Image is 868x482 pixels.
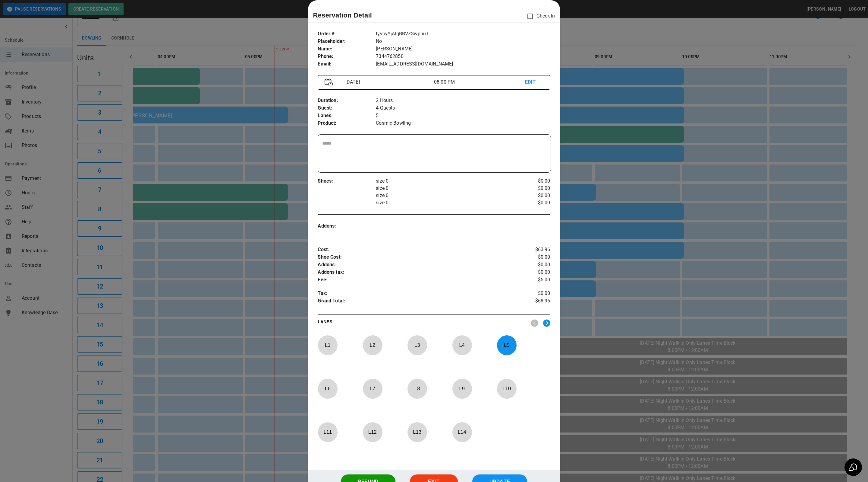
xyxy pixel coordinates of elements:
p: $0.00 [511,269,550,276]
p: Order # : [318,30,376,38]
p: L 3 [407,338,427,352]
p: [PERSON_NAME] [376,45,550,53]
p: L 5 [497,338,517,352]
p: Addons tax : [318,269,511,276]
p: EDIT [525,78,543,86]
p: Product : [318,120,376,127]
p: Guest : [318,104,376,112]
p: Check In [524,10,555,23]
p: L 6 [318,381,338,396]
p: L 4 [452,338,472,352]
p: Duration : [318,97,376,104]
p: $63.96 [511,246,550,254]
p: $0.00 [511,177,550,185]
p: Email : [318,60,376,68]
p: L 8 [407,381,427,396]
p: size 0 [376,185,511,192]
p: 2 Hours [376,97,550,104]
p: 5 [376,112,550,120]
p: Name : [318,45,376,53]
img: nav_left.svg [531,319,538,327]
p: L 10 [497,381,517,396]
img: right.svg [543,319,550,327]
p: Shoe Cost : [318,254,511,261]
p: No [376,38,550,45]
p: Cost : [318,246,511,254]
p: Lanes : [318,112,376,120]
p: $68.96 [511,297,550,306]
p: Phone : [318,53,376,60]
p: $0.00 [511,254,550,261]
p: $0.00 [511,290,550,297]
p: [EMAIL_ADDRESS][DOMAIN_NAME] [376,60,550,68]
p: Reservation Detail [313,10,372,20]
p: $5.00 [511,276,550,284]
img: Vector [325,78,333,87]
p: size 0 [376,199,511,206]
p: L 12 [363,425,382,439]
p: L 13 [407,425,427,439]
p: Shoes : [318,177,376,185]
p: LANES [318,319,526,327]
p: $0.00 [511,185,550,192]
p: L 7 [363,381,382,396]
p: $0.00 [511,199,550,206]
p: Fee : [318,276,511,284]
p: L 2 [363,338,382,352]
p: L 11 [318,425,338,439]
p: tyyoyYjAlqBBVZ3wpnuT [376,30,550,38]
p: L 9 [452,381,472,396]
p: L 1 [318,338,338,352]
p: Tax : [318,290,511,297]
p: size 0 [376,192,511,199]
p: Cosmic Bowling [376,120,550,127]
p: $0.00 [511,261,550,269]
p: Addons : [318,261,511,269]
p: Placeholder : [318,38,376,45]
p: Addons : [318,222,376,230]
p: $0.00 [511,192,550,199]
p: 08:00 PM [434,78,525,86]
p: 4 Guests [376,104,550,112]
p: size 0 [376,177,511,185]
p: 7344762850 [376,53,550,60]
p: L 14 [452,425,472,439]
p: [DATE] [343,78,434,86]
p: Grand Total : [318,297,511,306]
